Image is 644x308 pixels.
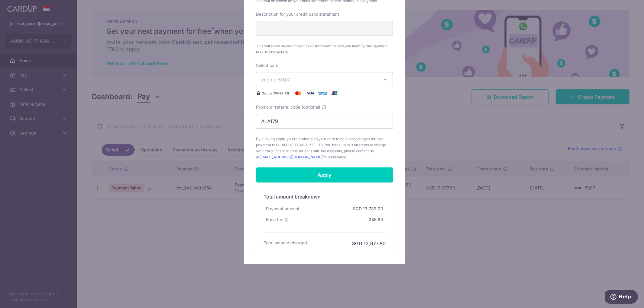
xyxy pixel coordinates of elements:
h5: Total amount breakdown [264,193,386,200]
span: Help [14,4,26,10]
span: ending 5987 [261,77,290,83]
img: American Express [316,90,328,97]
input: Apply [256,167,393,183]
img: Visa [304,90,316,97]
div: 245.80 [366,214,386,225]
button: ending 5987 [256,72,393,87]
span: This will show on your credit card statement to help you identify this payment. Max 15 characters. [256,43,393,55]
span: AUDIO LIGHT ASIA PTE LTD [275,143,323,147]
span: Promo or referral code (optional) [256,104,320,110]
a: [EMAIL_ADDRESS][DOMAIN_NAME] [259,155,322,159]
h6: SGD 13,977.80 [352,240,386,247]
div: Payment amount [264,203,302,214]
img: Mastercard [292,90,304,97]
span: Secure 256-bit SSL [262,91,290,96]
img: UnionPay [328,90,341,97]
label: Select card [256,62,279,68]
label: Description for your credit card statement [256,11,339,17]
h6: Total amount charged [264,240,307,246]
iframe: Opens a widget where you can find more information [605,290,638,305]
div: SGD 13,732.00 [351,203,386,214]
span: Base fee [266,217,283,223]
span: By clicking apply, you're authorising your card to be charged again for this payment to . You hav... [256,136,393,160]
